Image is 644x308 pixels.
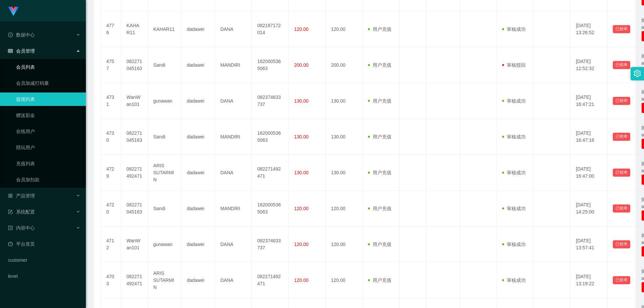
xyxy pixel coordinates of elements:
button: 已锁单 [613,25,630,33]
a: 会员加扣款 [16,173,80,186]
i: 图标: profile [8,226,13,230]
a: 图标: dashboard平台首页 [8,237,80,251]
i: 图标: table [8,49,13,53]
td: gunawan [148,227,181,262]
td: ARIS SUTARMIN [148,262,181,298]
td: MANDIRI [215,191,252,227]
td: Sandi [148,47,181,83]
span: 120.00 [294,26,309,32]
span: 用户充值 [368,98,391,104]
td: 4720 [101,191,121,227]
span: 数据中心 [8,32,35,38]
td: Sandi [148,119,181,155]
td: Sandi [148,191,181,227]
span: 审核成功 [502,206,526,211]
td: 082271492471 [252,262,289,298]
td: [DATE] 13:26:52 [571,11,607,47]
td: 1620005365063 [252,191,289,227]
span: 审核成功 [502,242,526,247]
span: 内容中心 [8,225,35,231]
span: 120.00 [294,242,309,247]
button: 已锁单 [613,133,630,141]
a: 赠送彩金 [16,109,80,122]
td: [DATE] 16:47:21 [571,83,607,119]
td: 4731 [101,83,121,119]
button: 已锁单 [613,204,630,212]
td: KAHAR11 [121,11,148,47]
td: [DATE] 13:57:41 [571,227,607,262]
img: logo.9652507e.png [8,7,19,16]
span: 审核成功 [502,278,526,283]
td: 082187172014 [252,11,289,47]
td: ARIS SUTARMIN [148,155,181,191]
span: 审核成功 [502,134,526,139]
td: 082271492471 [121,262,148,298]
span: 用户充值 [368,26,391,32]
td: MANDIRI [215,47,252,83]
td: 1620005365063 [252,47,289,83]
button: 已锁单 [613,169,630,177]
td: 130.00 [326,155,363,191]
td: [DATE] 16:47:16 [571,119,607,155]
td: 082271045163 [121,47,148,83]
td: 082271045163 [121,119,148,155]
td: 4776 [101,11,121,47]
a: 在线用户 [16,125,80,138]
td: dadawei [181,47,215,83]
span: 用户充值 [368,134,391,139]
span: 130.00 [294,170,309,175]
td: 130.00 [326,119,363,155]
td: dadawei [181,227,215,262]
td: DANA [215,155,252,191]
td: 4712 [101,227,121,262]
button: 已锁单 [613,240,630,248]
td: [DATE] 13:19:22 [571,262,607,298]
td: 4757 [101,47,121,83]
span: 用户充值 [368,206,391,211]
td: dadawei [181,191,215,227]
td: DANA [215,11,252,47]
td: KAHAR11 [148,11,181,47]
button: 已锁单 [613,61,630,69]
span: 用户充值 [368,62,391,68]
span: 系统配置 [8,209,35,214]
td: dadawei [181,11,215,47]
td: 1620005365063 [252,119,289,155]
td: WanWan101 [121,227,148,262]
i: 图标: check-circle-o [8,33,13,37]
td: dadawei [181,83,215,119]
td: 120.00 [326,11,363,47]
td: 120.00 [326,262,363,298]
span: 用户充值 [368,242,391,247]
span: 审核成功 [502,26,526,32]
span: 用户充值 [368,278,391,283]
button: 已锁单 [613,276,630,284]
td: 082271045163 [121,191,148,227]
span: 130.00 [294,98,309,104]
a: customer [8,253,80,267]
i: 图标: setting [634,70,641,77]
span: 用户充值 [368,170,391,175]
td: 120.00 [326,227,363,262]
i: 图标: appstore-o [8,193,13,198]
td: DANA [215,83,252,119]
td: 120.00 [326,191,363,227]
td: dadawei [181,119,215,155]
span: 审核成功 [502,98,526,104]
td: dadawei [181,155,215,191]
td: 082271492471 [121,155,148,191]
i: 图标: form [8,209,13,214]
a: 陪玩用户 [16,141,80,154]
td: 082271492471 [252,155,289,191]
td: WanWan101 [121,83,148,119]
td: 082374633737 [252,227,289,262]
td: DANA [215,227,252,262]
a: 会员加减打码量 [16,76,80,90]
td: [DATE] 14:25:00 [571,191,607,227]
td: [DATE] 12:52:32 [571,47,607,83]
span: 审核成功 [502,170,526,175]
a: 充值列表 [16,157,80,170]
td: 4703 [101,262,121,298]
td: dadawei [181,262,215,298]
button: 已锁单 [613,97,630,105]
